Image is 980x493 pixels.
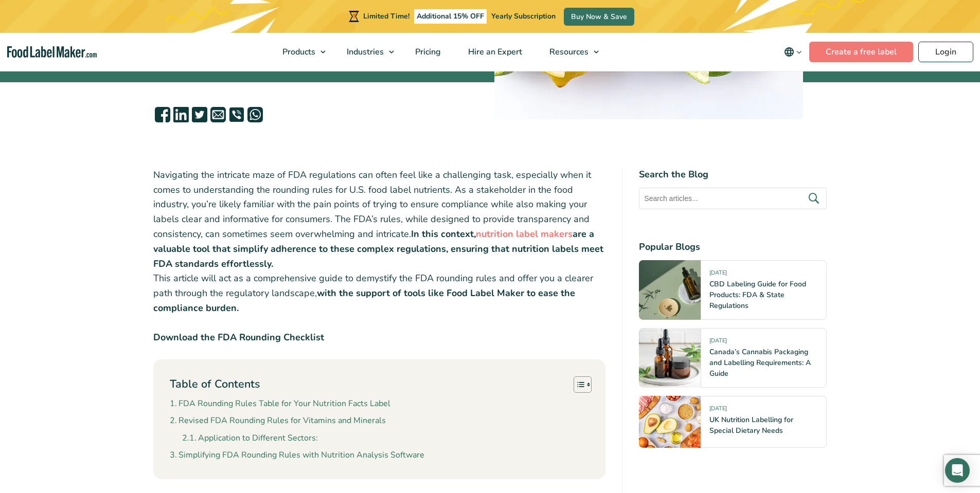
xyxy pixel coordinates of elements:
a: Products [269,33,331,71]
strong: In this context, [411,228,476,240]
a: Pricing [402,33,452,71]
a: UK Nutrition Labelling for Special Dietary Needs [709,415,793,435]
a: Login [918,42,973,62]
span: Products [279,46,316,58]
strong: with the support of tools like Food Label Maker to ease the compliance burden. [153,287,575,314]
span: Pricing [412,46,442,58]
span: Resources [546,46,590,58]
span: Hire an Expert [465,46,523,58]
a: Hire an Expert [455,33,533,71]
p: Table of Contents [170,376,260,392]
strong: are a valuable tool that simplify adherence to these complex regulations, ensuring that nutrition... [153,228,603,270]
a: nutrition label makers [476,228,573,240]
a: Industries [333,33,399,71]
span: [DATE] [709,337,727,349]
p: Navigating the intricate maze of FDA regulations can often feel like a challenging task, especial... [153,168,606,316]
span: Industries [344,46,385,58]
a: Buy Now & Save [564,8,634,26]
a: Application to Different Sectors: [182,432,318,445]
span: [DATE] [709,405,727,416]
input: Search articles... [639,188,827,209]
a: Create a free label [809,42,913,62]
span: Limited Time! [363,11,409,21]
a: Toggle Table of Content [566,376,589,393]
span: Yearly Subscription [491,11,556,21]
a: Simplifying FDA Rounding Rules with Nutrition Analysis Software [170,449,424,462]
span: Additional 15% OFF [414,9,487,24]
h4: Search the Blog [639,168,827,181]
a: FDA Rounding Rules Table for Your Nutrition Facts Label [170,397,390,411]
strong: Download the FDA Rounding Checklist [153,331,324,343]
span: [DATE] [709,269,727,281]
div: Open Intercom Messenger [945,458,970,483]
h4: Popular Blogs [639,240,827,254]
a: Canada’s Cannabis Packaging and Labelling Requirements: A Guide [709,347,811,378]
a: Revised FDA Rounding Rules for Vitamins and Minerals [170,414,386,428]
a: Resources [536,33,604,71]
a: CBD Labeling Guide for Food Products: FDA & State Regulations [709,279,806,311]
